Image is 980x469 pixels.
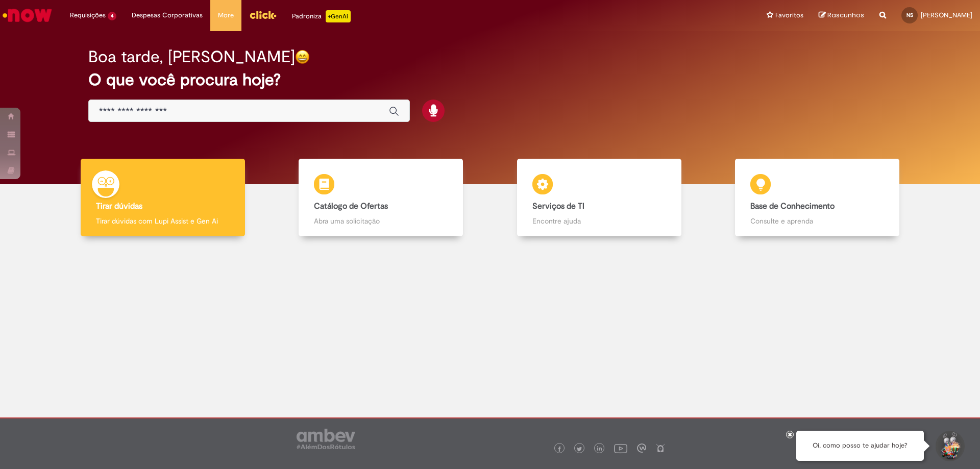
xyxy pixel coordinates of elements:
a: Rascunhos [819,11,864,20]
span: Favoritos [775,10,803,20]
p: Abra uma solicitação [314,216,448,226]
img: ServiceNow [1,5,54,26]
p: +GenAi [326,10,351,22]
p: Encontre ajuda [532,216,666,226]
a: Tirar dúvidas Tirar dúvidas com Lupi Assist e Gen Ai [54,159,272,237]
img: logo_footer_youtube.png [614,441,627,455]
h2: Boa tarde, [PERSON_NAME] [88,48,295,66]
img: happy-face.png [295,50,310,64]
b: Serviços de TI [532,201,584,211]
img: logo_footer_ambev_rotulo_gray.png [297,429,355,449]
span: 4 [108,12,116,20]
img: logo_footer_twitter.png [577,447,582,452]
h2: O que você procura hoje? [88,71,892,89]
button: Iniciar Conversa de Suporte [934,431,965,461]
span: More [218,10,234,20]
img: logo_footer_facebook.png [557,447,562,452]
a: Catálogo de Ofertas Abra uma solicitação [272,159,491,237]
img: logo_footer_workplace.png [637,443,646,453]
b: Catálogo de Ofertas [314,201,388,211]
span: Despesas Corporativas [132,10,203,20]
span: Rascunhos [827,10,864,20]
div: Padroniza [292,10,351,22]
a: Serviços de TI Encontre ajuda [490,159,708,237]
b: Base de Conhecimento [750,201,835,211]
span: NS [906,12,913,18]
a: Base de Conhecimento Consulte e aprenda [708,159,927,237]
img: click_logo_yellow_360x200.png [249,7,277,22]
img: logo_footer_linkedin.png [597,446,602,452]
img: logo_footer_naosei.png [656,443,665,453]
p: Tirar dúvidas com Lupi Assist e Gen Ai [96,216,230,226]
span: [PERSON_NAME] [921,11,972,19]
span: Requisições [70,10,106,20]
div: Oi, como posso te ajudar hoje? [796,431,924,461]
p: Consulte e aprenda [750,216,884,226]
b: Tirar dúvidas [96,201,142,211]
